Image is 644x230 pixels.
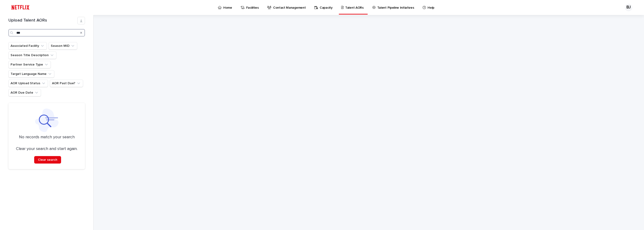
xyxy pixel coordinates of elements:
[8,80,48,87] button: AOR Upload Status
[8,29,85,37] input: Search
[9,3,32,12] img: ifQbXi3ZQGMSEF7WDB7W
[38,158,57,161] span: Clear search
[34,156,61,164] button: Clear search
[8,51,56,59] button: Season Title Description
[8,89,41,96] button: AOR Due Date
[49,42,77,50] button: Season MID
[8,42,47,50] button: Associated Facility
[8,18,77,23] h1: Upload Talent AORs
[14,135,79,140] p: No records match your search
[8,70,54,78] button: Target Language Name
[8,61,51,68] button: Partner Service Type
[625,4,632,11] div: BJ
[16,146,77,152] p: Clear your search and start again.
[50,80,83,87] button: AOR Past Due?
